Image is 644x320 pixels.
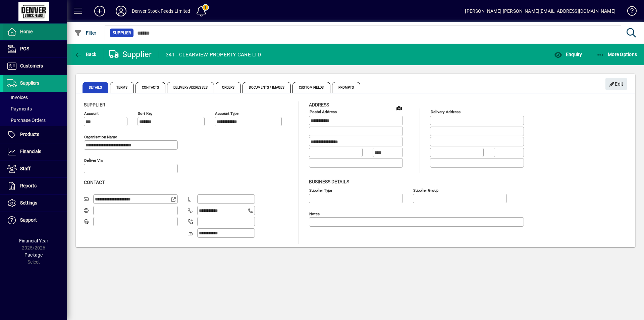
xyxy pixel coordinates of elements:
span: Invoices [7,95,28,100]
mat-label: Notes [309,211,320,216]
span: Custom Fields [292,82,330,93]
span: Terms [110,82,134,93]
a: Invoices [3,92,67,103]
span: Edit [609,79,624,90]
a: Financials [3,143,67,160]
span: Orders [216,82,241,93]
span: Suppliers [20,80,39,86]
span: Support [20,217,37,223]
span: Package [24,252,43,258]
span: Documents / Images [243,82,291,93]
span: Customers [20,63,43,68]
a: POS [3,41,67,57]
button: Profile [110,5,132,17]
div: 341 - CLEARVIEW PROPERTY CARE LTD [166,49,261,60]
a: Reports [3,178,67,194]
span: Address [309,102,329,107]
a: Staff [3,161,67,177]
span: Delivery Addresses [167,82,214,93]
a: Customers [3,58,67,75]
a: Settings [3,195,67,212]
mat-label: Account [84,111,99,116]
mat-label: Account Type [215,111,238,116]
span: Purchase Orders [7,118,46,123]
div: Denver Stock Feeds Limited [132,6,191,16]
span: Business details [309,179,349,184]
a: View on map [394,102,405,113]
span: Staff [20,166,31,171]
span: Products [20,132,39,137]
button: More Options [595,48,639,60]
button: Back [72,48,98,60]
a: Payments [3,103,67,115]
mat-label: Sort key [138,111,152,116]
mat-label: Organisation name [84,135,117,139]
span: Back [74,52,97,57]
span: Prompts [332,82,361,93]
span: Financials [20,149,41,154]
mat-label: Deliver via [84,158,103,163]
button: Filter [72,27,98,39]
a: Purchase Orders [3,115,67,126]
span: Payments [7,106,32,111]
span: Details [83,82,108,93]
span: Home [20,29,33,34]
span: POS [20,46,29,51]
div: [PERSON_NAME] [PERSON_NAME][EMAIL_ADDRESS][DOMAIN_NAME] [465,6,615,16]
span: Enquiry [554,52,582,57]
span: Financial Year [19,238,48,243]
span: Settings [20,200,37,205]
span: Filter [74,30,97,36]
a: Products [3,126,67,143]
a: Support [3,212,67,229]
span: Contact [84,180,105,185]
a: Home [3,24,67,40]
span: Supplier [84,102,105,107]
mat-label: Supplier group [413,188,438,192]
div: Supplier [109,49,152,60]
mat-label: Supplier type [309,188,332,192]
button: Enquiry [552,48,584,60]
span: More Options [596,52,637,57]
app-page-header-button: Back [67,48,104,60]
span: Reports [20,183,37,188]
a: Knowledge Base [622,1,636,23]
button: Add [89,5,110,17]
span: Supplier [113,30,131,36]
button: Edit [605,78,627,90]
span: Contacts [136,82,165,93]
